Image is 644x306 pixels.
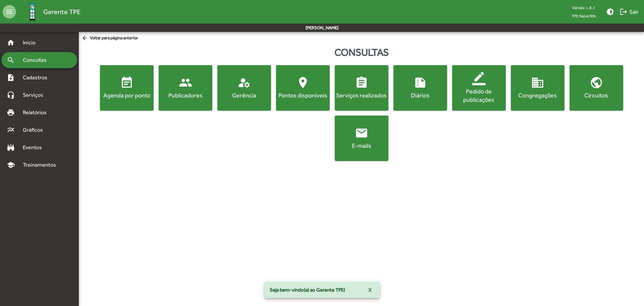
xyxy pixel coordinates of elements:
[355,126,368,140] mat-icon: email
[7,126,15,134] mat-icon: multiline_chart
[368,284,372,296] span: X
[335,116,388,161] button: E-mails
[100,65,154,111] button: Agenda por ponto
[101,91,152,99] div: Agenda por ponto
[19,108,55,117] span: Relatórios
[159,65,212,111] button: Publicadores
[19,39,45,47] span: Início
[120,76,133,89] mat-icon: event_note
[566,3,601,12] div: Versão: 1.8.1
[453,87,504,104] div: Pedido de publicações
[393,65,447,111] button: Diários
[19,126,52,134] span: Gráficos
[219,91,270,99] div: Gerência
[531,76,544,89] mat-icon: domain
[82,35,90,42] mat-icon: arrow_back
[217,65,271,111] button: Gerência
[160,91,211,99] div: Publicadores
[19,161,64,169] span: Treinamentos
[590,76,603,89] mat-icon: public
[7,74,15,82] mat-icon: note_add
[7,91,15,99] mat-icon: headset_mic
[566,12,601,20] span: TPE Natal/RN
[277,91,328,99] div: Pontos disponíveis
[617,6,641,18] button: Sair
[336,141,387,150] div: E-mails
[363,284,377,296] button: X
[571,91,622,99] div: Circuitos
[19,74,56,82] span: Cadastros
[414,76,427,89] mat-icon: summarize
[7,143,15,151] mat-icon: stadium
[570,65,623,111] button: Circuitos
[335,65,388,111] button: Serviços realizados
[16,1,80,23] a: Gerente TPE
[179,76,192,89] mat-icon: people
[19,143,51,151] span: Eventos
[472,72,486,85] mat-icon: border_color
[606,8,614,16] mat-icon: brightness_medium
[511,65,565,111] button: Congregações
[276,65,330,111] button: Pontos disponíveis
[43,6,80,17] span: Gerente TPE
[7,161,15,169] mat-icon: school
[237,76,251,89] mat-icon: manage_accounts
[395,91,446,99] div: Diários
[336,91,387,99] div: Serviços realizados
[79,45,644,60] div: Consultas
[355,76,368,89] mat-icon: assignment
[82,35,138,42] span: Voltar para página anterior
[620,8,628,16] mat-icon: logout
[7,56,15,64] mat-icon: search
[7,108,15,117] mat-icon: print
[21,1,43,23] img: Logo
[512,91,563,99] div: Congregações
[3,5,16,18] mat-icon: menu
[270,287,345,293] span: Seja bem-vindo(a) ao Gerente TPE!
[620,6,639,18] span: Sair
[296,76,310,89] mat-icon: location_on
[19,91,52,99] span: Serviços
[7,39,15,47] mat-icon: home
[19,56,55,64] span: Consultas
[452,65,506,111] button: Pedido de publicações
